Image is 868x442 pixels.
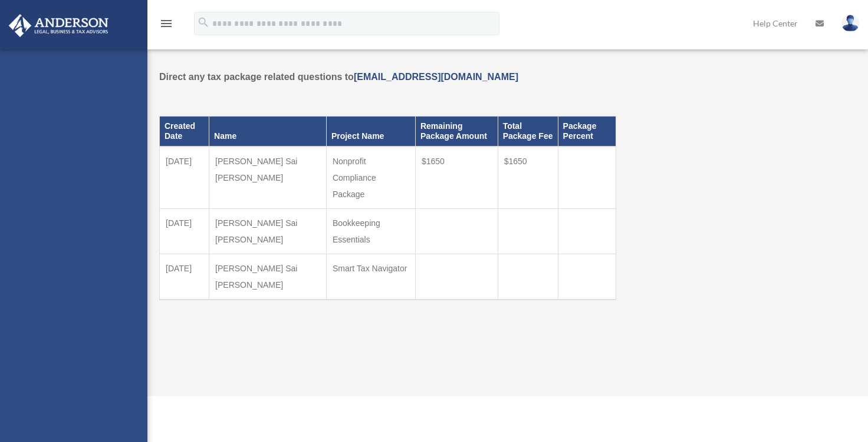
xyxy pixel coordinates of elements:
img: Anderson Advisors Platinum Portal [5,14,112,37]
i: search [197,16,210,29]
a: [EMAIL_ADDRESS][DOMAIN_NAME] [354,72,518,82]
i: menu [159,16,173,31]
th: Total Package Fee [498,117,558,147]
th: Package Percent [558,117,616,147]
td: [DATE] [160,147,209,209]
th: Name [209,117,327,147]
td: Nonprofit Compliance Package [326,147,415,209]
td: $1650 [498,147,558,209]
td: [DATE] [160,208,209,254]
strong: Direct any tax package related questions to [159,72,518,82]
td: Bookkeeping Essentials [326,208,415,254]
td: [PERSON_NAME] Sai [PERSON_NAME] [209,147,327,209]
img: User Pic [841,15,859,32]
td: [PERSON_NAME] Sai [PERSON_NAME] [209,208,327,254]
th: Project Name [326,117,415,147]
th: Created Date [160,117,209,147]
td: $1650 [415,147,498,209]
a: menu [159,21,173,31]
th: Remaining Package Amount [415,117,498,147]
td: [DATE] [160,254,209,300]
td: [PERSON_NAME] Sai [PERSON_NAME] [209,254,327,300]
td: Smart Tax Navigator [326,254,415,300]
